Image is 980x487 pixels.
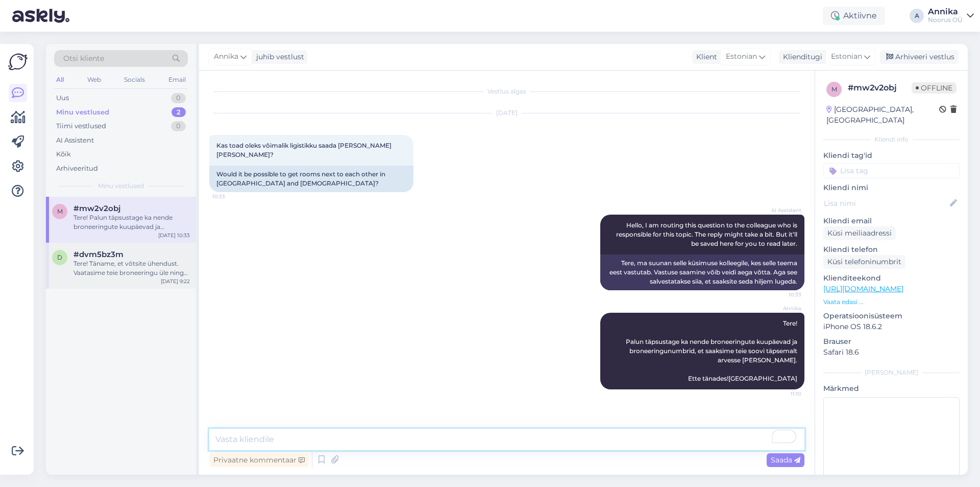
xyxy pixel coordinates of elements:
[763,206,801,214] span: AI Assistent
[161,277,190,285] div: [DATE] 9:22
[73,259,190,277] div: Tere! Täname, et võtsite ühendust. Vaatasime teie broneeringu üle ning kuigi esialgu oli märgitud...
[209,453,309,467] div: Privaatne kommentaar
[824,198,948,209] input: Lisa nimi
[823,135,960,144] div: Kliendi info
[626,319,799,382] span: Tere! Palun täpsustage ka nende broneeringute kuupäevad ja broneeringunumbrid, et saaksime teie s...
[823,297,960,307] p: Vaata edasi ...
[912,82,957,94] span: Offline
[823,255,905,269] div: Küsi telefoninumbrit
[166,73,188,86] div: Email
[98,181,144,191] span: Minu vestlused
[823,163,960,178] input: Lisa tag
[823,226,896,240] div: Küsi meiliaadressi
[56,107,109,118] div: Minu vestlused
[209,429,804,450] textarea: To enrich screen reader interactions, please activate Accessibility in Grammarly extension settings
[209,108,804,118] div: [DATE]
[928,8,974,24] a: AnnikaNoorus OÜ
[214,51,238,62] span: Annika
[56,164,98,174] div: Arhiveeritud
[63,53,104,64] span: Otsi kliente
[56,149,71,159] div: Kõik
[171,121,186,131] div: 0
[73,250,124,259] span: #dvm5bz3m
[831,51,862,62] span: Estonian
[54,73,66,86] div: All
[57,253,62,261] span: d
[823,284,903,293] a: [URL][DOMAIN_NAME]
[56,135,94,146] div: AI Assistent
[823,150,960,161] p: Kliendi tag'id
[122,73,147,86] div: Socials
[209,87,804,96] div: Vestlus algas
[56,93,69,103] div: Uus
[823,7,885,25] div: Aktiivne
[928,8,963,16] div: Annika
[216,142,393,158] span: Kas toad oleks võimalik ligistikku saada [PERSON_NAME] [PERSON_NAME]?
[823,336,960,347] p: Brauser
[910,9,924,23] div: A
[763,305,801,312] span: Annika
[252,52,304,62] div: juhib vestlust
[823,216,960,226] p: Kliendi email
[831,85,837,93] span: m
[73,204,120,213] span: #mw2v2obj
[823,368,960,377] div: [PERSON_NAME]
[823,383,960,394] p: Märkmed
[171,107,186,118] div: 2
[209,166,413,192] div: Would it be possible to get rooms next to each other in [GEOGRAPHIC_DATA] and [DEMOGRAPHIC_DATA]?
[880,50,959,64] div: Arhiveeri vestlus
[826,104,939,126] div: [GEOGRAPHIC_DATA], [GEOGRAPHIC_DATA]
[158,231,190,239] div: [DATE] 10:33
[823,347,960,358] p: Safari 18.6
[771,455,800,465] span: Saada
[848,82,912,94] div: # mw2v2obj
[928,16,963,24] div: Noorus OÜ
[692,52,717,62] div: Klient
[85,73,103,86] div: Web
[212,193,251,200] span: 10:33
[763,291,801,298] span: 10:33
[779,52,822,62] div: Klienditugi
[56,121,106,131] div: Tiimi vestlused
[57,207,63,215] span: m
[823,321,960,332] p: iPhone OS 18.6.2
[823,244,960,255] p: Kliendi telefon
[823,182,960,193] p: Kliendi nimi
[600,254,804,290] div: Tere, ma suunan selle küsimuse kolleegile, kes selle teema eest vastutab. Vastuse saamine võib ve...
[726,51,757,62] span: Estonian
[616,221,799,247] span: Hello, I am routing this question to the colleague who is responsible for this topic. The reply m...
[763,390,801,398] span: 11:10
[823,311,960,321] p: Operatsioonisüsteem
[73,213,190,231] div: Tere! Palun täpsustage ka nende broneeringute kuupäevad ja broneeringunumbrid, et saaksime teie s...
[823,273,960,284] p: Klienditeekond
[8,52,28,72] img: Askly Logo
[171,93,186,103] div: 0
